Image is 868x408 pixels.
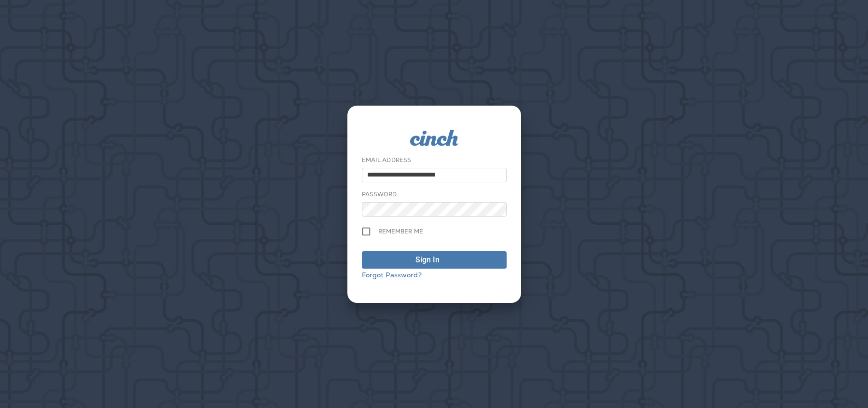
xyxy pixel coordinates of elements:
a: Forgot Password? [362,271,422,279]
span: Remember me [378,228,424,235]
label: Password [362,190,397,198]
label: Email Address [362,156,412,164]
div: Sign In [415,254,440,266]
button: Sign In [362,251,507,269]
